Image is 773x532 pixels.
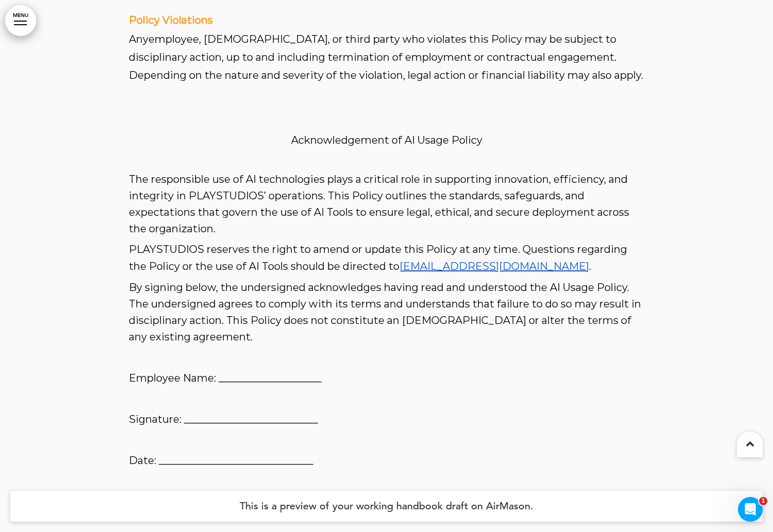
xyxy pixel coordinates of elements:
[399,260,589,272] span: [EMAIL_ADDRESS][DOMAIN_NAME]
[129,33,643,81] span: employee, [DEMOGRAPHIC_DATA], or third party who violates this Policy may be subject to disciplin...
[589,260,591,272] span: .
[10,491,763,522] h4: This is a preview of your working handbook draft on AirMason.
[738,497,763,522] iframe: Intercom live chat
[129,413,318,425] span: Signature: __________________________
[399,260,589,273] a: [EMAIL_ADDRESS][DOMAIN_NAME]
[129,243,627,272] span: PLAYSTUDIOS reserves the right to amend or update this Policy at any time. Questions regarding th...
[129,173,629,235] span: The responsible use of AI technologies plays a critical role in supporting innovation, efficiency...
[129,372,322,384] span: Employee Name: ____________________
[291,134,482,146] span: Acknowledgement of AI Usage Policy
[5,5,36,36] a: MENU
[129,33,148,45] span: Any
[129,14,213,26] span: Policy Violations
[129,281,641,343] span: By signing below, the undersigned acknowledges having read and understood the AI Usage Policy. Th...
[129,454,313,467] span: Date: ______________________________
[759,497,767,505] span: 1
